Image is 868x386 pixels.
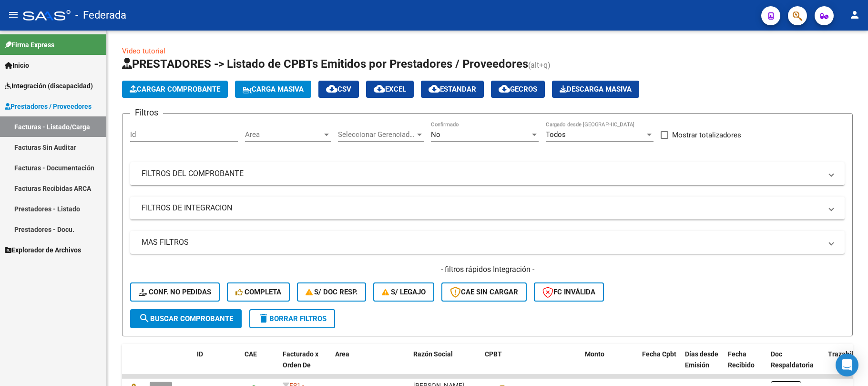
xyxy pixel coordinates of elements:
datatable-header-cell: Razón Social [409,344,481,386]
button: Conf. no pedidas [130,282,220,302]
span: Borrar Filtros [258,314,327,323]
span: Seleccionar Gerenciador [338,130,415,139]
datatable-header-cell: Area [331,344,396,386]
mat-panel-title: FILTROS DEL COMPROBANTE [142,168,822,179]
button: Descarga Masiva [552,81,639,98]
mat-panel-title: MAS FILTROS [142,237,822,248]
button: EXCEL [366,81,414,98]
mat-icon: menu [8,9,19,21]
span: S/ legajo [382,288,426,296]
span: Buscar Comprobante [139,314,233,323]
mat-icon: cloud_download [429,83,440,94]
datatable-header-cell: CPBT [481,344,581,386]
span: CAE SIN CARGAR [450,288,518,296]
button: Borrar Filtros [249,309,335,328]
button: Buscar Comprobante [130,309,242,328]
datatable-header-cell: Facturado x Orden De [279,344,331,386]
span: Inicio [5,60,29,71]
span: Carga Masiva [243,85,304,94]
span: EXCEL [374,85,406,94]
datatable-header-cell: Doc Respaldatoria [767,344,824,386]
span: Descarga Masiva [560,85,632,94]
datatable-header-cell: Monto [581,344,638,386]
button: Completa [227,282,290,302]
span: PRESTADORES -> Listado de CPBTs Emitidos por Prestadores / Proveedores [122,57,528,71]
span: CAE [245,350,257,358]
span: Doc Respaldatoria [771,350,814,369]
mat-icon: person [849,9,860,21]
span: Cargar Comprobante [130,85,220,94]
button: Carga Masiva [235,81,311,98]
datatable-header-cell: ID [193,344,241,386]
button: CAE SIN CARGAR [441,282,527,302]
mat-panel-title: FILTROS DE INTEGRACION [142,203,822,213]
span: No [431,130,440,139]
span: ID [197,350,203,358]
mat-icon: cloud_download [499,83,510,94]
span: Prestadores / Proveedores [5,101,92,112]
button: FC Inválida [534,282,604,302]
span: - Federada [75,5,126,26]
mat-icon: cloud_download [326,83,337,94]
span: CPBT [485,350,502,358]
a: Video tutorial [122,47,165,55]
span: Integración (discapacidad) [5,81,93,91]
span: CSV [326,85,351,94]
span: Completa [235,288,281,296]
span: Trazabilidad [828,350,867,358]
span: Area [335,350,349,358]
span: S/ Doc Resp. [306,288,358,296]
span: Mostrar totalizadores [672,129,741,141]
span: Facturado x Orden De [283,350,318,369]
h4: - filtros rápidos Integración - [130,264,845,275]
button: CSV [318,81,359,98]
span: Monto [585,350,604,358]
datatable-header-cell: Fecha Recibido [724,344,767,386]
button: S/ Doc Resp. [297,282,367,302]
span: Explorador de Archivos [5,245,81,255]
span: Razón Social [413,350,453,358]
app-download-masive: Descarga masiva de comprobantes (adjuntos) [552,81,639,98]
h3: Filtros [130,106,163,119]
mat-icon: cloud_download [374,83,385,94]
span: Firma Express [5,40,54,50]
span: FC Inválida [542,288,595,296]
datatable-header-cell: Fecha Cpbt [638,344,681,386]
datatable-header-cell: CAE [241,344,279,386]
button: Estandar [421,81,484,98]
span: Conf. no pedidas [139,288,211,296]
span: Fecha Recibido [728,350,755,369]
span: (alt+q) [528,61,551,70]
button: Gecros [491,81,545,98]
mat-expansion-panel-header: FILTROS DEL COMPROBANTE [130,162,845,185]
mat-icon: delete [258,313,269,324]
datatable-header-cell: Días desde Emisión [681,344,724,386]
span: Estandar [429,85,476,94]
span: Días desde Emisión [685,350,718,369]
span: Todos [546,130,566,139]
span: Area [245,130,322,139]
button: Cargar Comprobante [122,81,228,98]
mat-icon: search [139,313,150,324]
span: Fecha Cpbt [642,350,676,358]
mat-expansion-panel-header: MAS FILTROS [130,231,845,254]
button: S/ legajo [373,282,434,302]
div: Open Intercom Messenger [836,354,858,376]
span: Gecros [499,85,537,94]
mat-expansion-panel-header: FILTROS DE INTEGRACION [130,197,845,219]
